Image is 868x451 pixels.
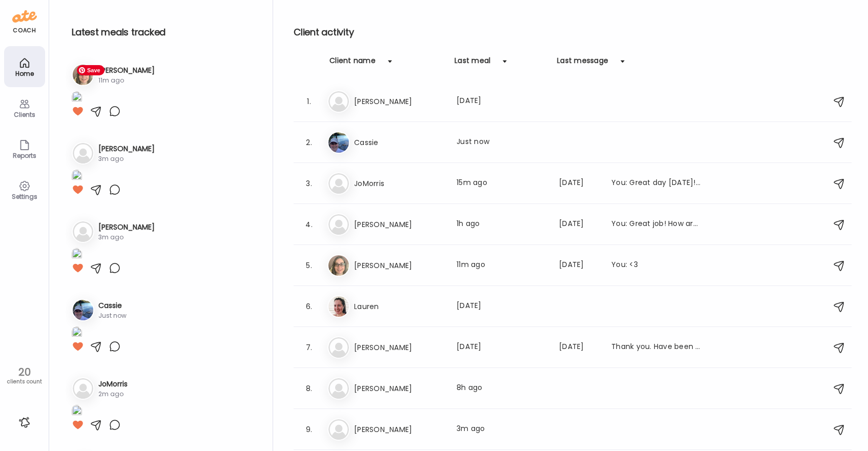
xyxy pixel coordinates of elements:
[72,248,82,262] img: images%2FyN52E8KBsQPlWhIVNLKrthkW1YP2%2FdVmKW1ZtH03VQe25ZYW8%2FReoqFflOs14IRxPEsCGs_1080
[303,95,315,108] div: 1.
[6,111,43,118] div: Clients
[354,259,444,272] h3: [PERSON_NAME]
[303,382,315,395] div: 8.
[98,76,155,85] div: 11m ago
[98,389,128,399] div: 2m ago
[457,423,547,436] div: 3m ago
[354,423,444,436] h3: [PERSON_NAME]
[73,143,93,163] img: bg-avatar-default.svg
[6,152,43,159] div: Reports
[328,214,349,235] img: bg-avatar-default.svg
[4,366,45,378] div: 20
[354,341,444,354] h3: [PERSON_NAME]
[303,423,315,436] div: 9.
[354,177,444,190] h3: JoMorris
[72,405,82,419] img: images%2F1KjkGFBI6Te2W9JquM6ZZ46nDCs1%2FxGknVQDUkZ0OXPjpU0WD%2FEp6D7AnYXRACprGcEhph_1080
[73,221,93,242] img: bg-avatar-default.svg
[457,95,547,108] div: [DATE]
[559,259,599,272] div: [DATE]
[559,218,599,231] div: [DATE]
[328,337,349,358] img: bg-avatar-default.svg
[72,170,82,183] img: images%2FLWLdH1wSKAW3US68JvMrF7OC12z2%2FlFKc9O7KycJOCA04Pfjh%2FMAU9XpXhipPrJ6lBd3hH_1080
[72,326,82,340] img: images%2FjTu57vD8tzgDGGVSazPdCX9NNMy1%2FF6Vdh1MISTbnE9zzIQVc%2F4CLVguDSzB8MRWrAuhFb_1080
[13,26,36,35] div: coach
[98,379,128,389] h3: JoMorris
[354,136,444,149] h3: Cassie
[73,378,93,399] img: bg-avatar-default.svg
[98,233,155,242] div: 3m ago
[457,218,547,231] div: 1h ago
[559,177,599,190] div: [DATE]
[12,8,37,25] img: ate
[457,300,547,313] div: [DATE]
[6,193,43,200] div: Settings
[354,218,444,231] h3: [PERSON_NAME]
[354,300,444,313] h3: Lauren
[72,25,256,40] h2: Latest meals tracked
[303,300,315,313] div: 6.
[328,378,349,399] img: bg-avatar-default.svg
[557,55,608,72] div: Last message
[611,218,701,231] div: You: Great job! How are you finding the app?
[303,136,315,149] div: 2.
[77,65,105,75] span: Save
[611,259,701,272] div: You: <3
[294,25,852,40] h2: Client activity
[457,136,547,149] div: Just now
[457,341,547,354] div: [DATE]
[559,341,599,354] div: [DATE]
[98,222,155,233] h3: [PERSON_NAME]
[328,173,349,194] img: bg-avatar-default.svg
[98,143,155,154] h3: [PERSON_NAME]
[457,259,547,272] div: 11m ago
[328,132,349,153] img: avatars%2FjTu57vD8tzgDGGVSazPdCX9NNMy1
[303,218,315,231] div: 4.
[98,311,127,320] div: Just now
[303,177,315,190] div: 3.
[454,55,490,72] div: Last meal
[98,65,155,76] h3: [PERSON_NAME]
[73,65,93,85] img: avatars%2FYr2TRmk546hTF5UKtBKijktb52i2
[457,382,547,395] div: 8h ago
[328,255,349,276] img: avatars%2FYr2TRmk546hTF5UKtBKijktb52i2
[4,378,45,385] div: clients count
[328,91,349,112] img: bg-avatar-default.svg
[6,70,43,77] div: Home
[98,300,127,311] h3: Cassie
[457,177,547,190] div: 15m ago
[73,300,93,320] img: avatars%2FjTu57vD8tzgDGGVSazPdCX9NNMy1
[98,154,155,163] div: 3m ago
[303,259,315,272] div: 5.
[303,341,315,354] div: 7.
[328,419,349,440] img: bg-avatar-default.svg
[354,382,444,395] h3: [PERSON_NAME]
[329,55,376,72] div: Client name
[611,341,701,354] div: Thank you. Have been trying to stick to It and finding it very insightful. Haven’t finished recor...
[611,177,701,190] div: You: Great day [DATE]! Good protein, veggies and even beans!
[354,95,444,108] h3: [PERSON_NAME]
[328,296,349,317] img: avatars%2FbDv86541nDhxdwMPuXsD4ZtcFAj1
[72,91,82,105] img: images%2FYr2TRmk546hTF5UKtBKijktb52i2%2FSgBbo93U8ezOpndPyLhV%2Fnu2Qb2XJwEsUyyYo7mLK_1080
